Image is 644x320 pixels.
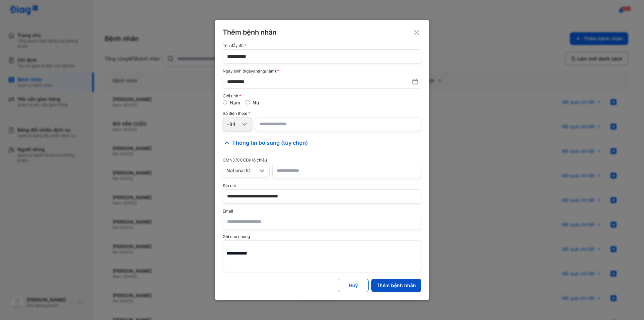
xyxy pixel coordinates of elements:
button: Huỷ [338,279,369,292]
div: +84 [226,121,240,127]
div: Số điện thoại [223,111,421,116]
div: Email [223,209,421,214]
div: Thêm bệnh nhân [377,282,416,288]
div: Địa chỉ [223,183,421,188]
div: National ID [226,168,258,174]
div: CMND/CCCD/Hộ chiếu [223,158,421,163]
div: Tên đầy đủ [223,43,421,48]
div: Ghi chú chung [223,234,421,239]
label: Nữ [253,100,259,105]
div: Ngày sinh (ngày/tháng/năm) [223,69,421,74]
div: Thêm bệnh nhân [223,28,421,37]
div: Giới tính [223,94,421,98]
button: Thêm bệnh nhân [371,279,421,292]
span: Thông tin bổ sung (tùy chọn) [232,139,308,147]
label: Nam [230,100,240,105]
